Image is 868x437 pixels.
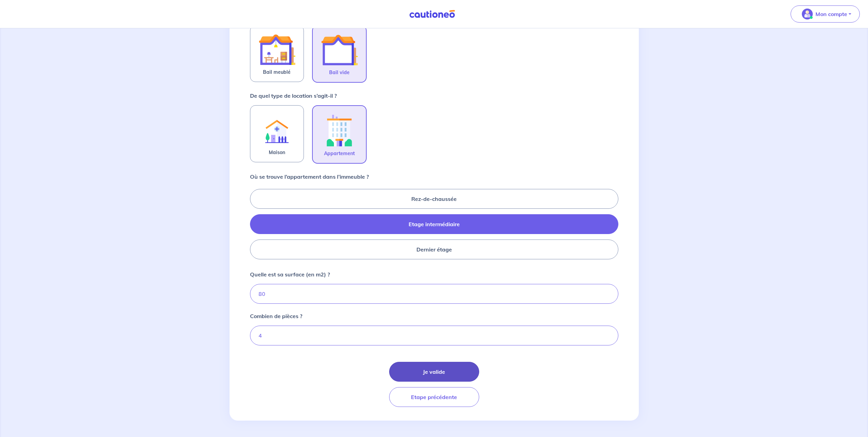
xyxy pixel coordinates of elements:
button: Je valide [389,362,479,382]
img: Cautioneo [407,10,458,18]
button: Etape précédente [389,387,479,407]
img: illu_furnished_lease.svg [259,31,295,68]
span: Bail vide [329,68,350,77]
p: Mon compte [815,10,847,18]
span: Appartement [324,149,355,158]
img: illu_apartment.svg [321,111,358,149]
input: Ex : 67 [250,284,618,304]
p: Combien de pièces ? [250,312,302,320]
label: Dernier étage [250,240,618,259]
p: Où se trouve l’appartement dans l’immeuble ? [250,173,369,181]
label: Rez-de-chaussée [250,189,618,209]
label: Etage intermédiaire [250,214,618,234]
img: illu_empty_lease.svg [321,31,358,68]
input: Ex: 1 [250,326,618,345]
img: illu_rent.svg [259,111,295,148]
p: Quelle est sa surface (en m2) ? [250,270,330,278]
img: illu_account_valid_menu.svg [802,9,813,19]
p: De quel type de location s’agit-il ? [250,92,337,100]
span: Bail meublé [263,68,291,76]
button: illu_account_valid_menu.svgMon compte [791,5,860,23]
span: Maison [269,148,285,156]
